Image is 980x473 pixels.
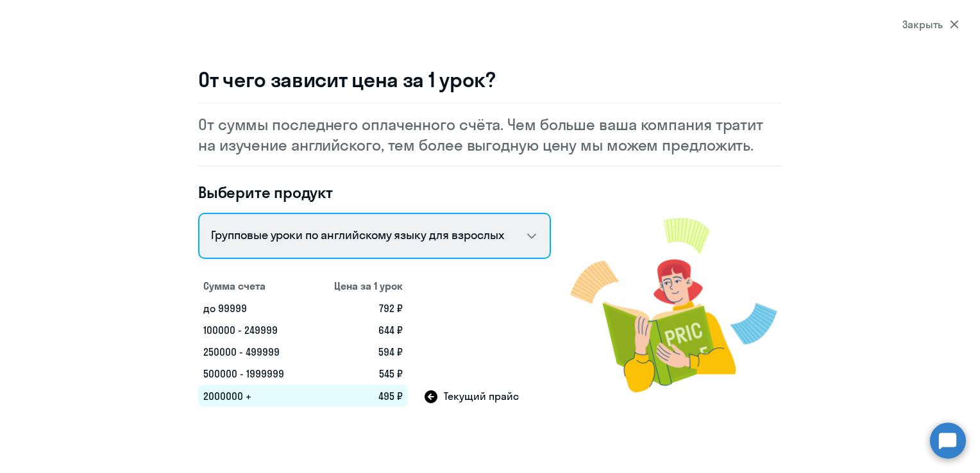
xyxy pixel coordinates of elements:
[198,67,782,92] h3: От чего зависит цена за 1 урок?
[198,319,310,341] td: 100000 - 249999
[570,203,782,407] img: modal-image.png
[902,17,959,32] div: Закрыть
[198,363,310,385] td: 500000 - 1999999
[310,319,408,341] td: 644 ₽
[198,182,551,203] h4: Выберите продукт
[310,297,408,319] td: 792 ₽
[198,114,782,155] p: От суммы последнего оплаченного счёта. Чем больше ваша компания тратит на изучение английского, т...
[310,341,408,363] td: 594 ₽
[310,274,408,297] th: Цена за 1 урок
[408,385,551,407] td: Текущий прайс
[198,274,310,297] th: Сумма счета
[198,385,310,407] td: 2000000 +
[310,385,408,407] td: 495 ₽
[310,363,408,385] td: 545 ₽
[198,297,310,319] td: до 99999
[198,341,310,363] td: 250000 - 499999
